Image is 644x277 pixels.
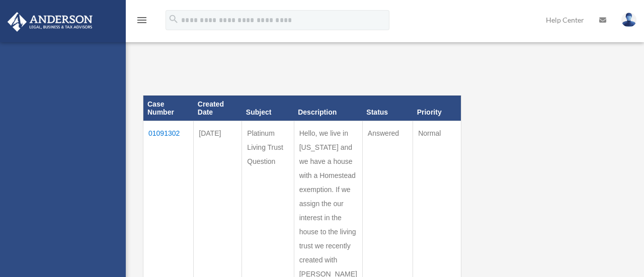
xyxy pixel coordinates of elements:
[136,14,148,26] i: menu
[168,14,179,25] i: search
[294,96,362,121] th: Description
[5,12,96,32] img: Anderson Advisors Platinum Portal
[242,96,294,121] th: Subject
[621,13,636,27] img: User Pic
[362,96,413,121] th: Status
[413,96,461,121] th: Priority
[136,18,148,26] a: menu
[194,96,242,121] th: Created Date
[143,96,194,121] th: Case Number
